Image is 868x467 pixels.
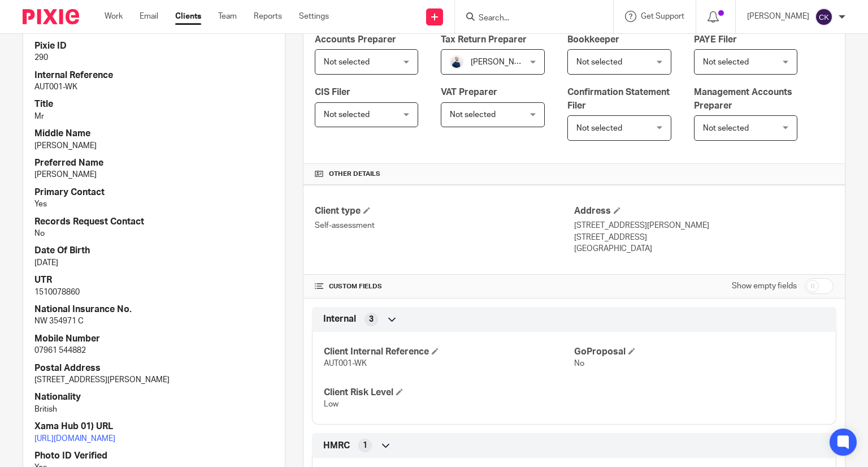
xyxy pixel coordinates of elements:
p: [PERSON_NAME] [747,11,809,22]
span: Not selected [703,124,749,132]
p: [DATE] [34,257,274,269]
p: 1510078860 [34,287,274,298]
a: Email [140,11,158,22]
p: NW 354971 C [34,315,274,327]
span: Not selected [576,124,622,132]
h4: Middle Name [34,128,274,140]
p: No [34,228,274,239]
h4: Records Request Contact [34,216,274,228]
h4: Client Internal Reference [324,346,574,358]
a: [URL][DOMAIN_NAME] [34,435,115,443]
span: Not selected [450,111,496,119]
h4: Title [34,98,274,110]
label: Show empty fields [732,280,797,292]
h4: Preferred Name [34,157,274,169]
span: 1 [363,440,367,451]
h4: Postal Address [34,362,274,374]
span: No [574,360,584,367]
p: Mr [34,111,274,122]
h4: CUSTOM FIELDS [315,282,574,291]
span: CIS Filer [315,88,350,97]
h4: National Insurance No. [34,304,274,315]
img: svg%3E [815,8,833,26]
span: PAYE Filer [694,35,737,44]
span: Confirmation Statement Filer [567,88,670,110]
p: Self-assessment [315,220,574,231]
p: [PERSON_NAME] [34,169,274,180]
input: Search [478,14,579,24]
p: [STREET_ADDRESS][PERSON_NAME] [574,220,834,231]
span: Other details [329,170,380,179]
h4: Xama Hub 01) URL [34,421,274,433]
h4: Primary Contact [34,187,274,198]
h4: Photo ID Verified [34,450,274,462]
p: Yes [34,198,274,210]
span: Accounts Preparer [315,35,396,44]
span: Not selected [576,58,622,66]
a: Settings [299,11,329,22]
p: AUT001-WK [34,81,274,93]
p: [PERSON_NAME] [34,140,274,152]
p: British [34,404,274,415]
span: Internal [323,313,356,325]
span: Not selected [703,58,749,66]
h4: Client Risk Level [324,387,574,399]
h4: Pixie ID [34,40,274,52]
span: VAT Preparer [441,88,497,97]
img: MC_T&CO-3.jpg [450,55,463,69]
span: 3 [369,314,374,325]
h4: Client type [315,205,574,217]
span: HMRC [323,440,350,452]
p: [GEOGRAPHIC_DATA] [574,243,834,254]
p: [STREET_ADDRESS][PERSON_NAME] [34,374,274,386]
span: Not selected [324,58,370,66]
h4: GoProposal [574,346,824,358]
h4: Internal Reference [34,70,274,81]
h4: Date Of Birth [34,245,274,257]
span: AUT001-WK [324,360,367,367]
a: Team [218,11,237,22]
span: [PERSON_NAME] [471,58,533,66]
span: Tax Return Preparer [441,35,527,44]
a: Reports [254,11,282,22]
span: Low [324,400,338,408]
span: Bookkeeper [567,35,619,44]
span: Not selected [324,111,370,119]
h4: UTR [34,274,274,286]
p: 07961 544882 [34,345,274,356]
span: Get Support [641,12,684,20]
a: Work [105,11,123,22]
h4: Nationality [34,391,274,403]
h4: Address [574,205,834,217]
h4: Mobile Number [34,333,274,345]
img: Pixie [23,9,79,24]
p: [STREET_ADDRESS] [574,232,834,243]
a: Clients [175,11,201,22]
p: 290 [34,52,274,63]
span: Management Accounts Preparer [694,88,792,110]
